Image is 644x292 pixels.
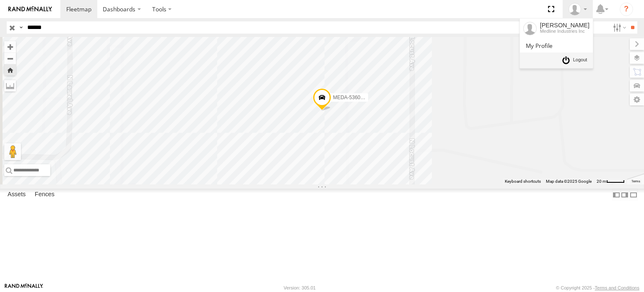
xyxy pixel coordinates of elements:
div: Version: 305.01 [284,285,316,290]
label: Search Filter Options [610,21,628,34]
span: 20 m [597,179,606,184]
a: Terms and Conditions [595,285,639,290]
div: Medline Industries Inc [540,29,589,34]
label: Dock Summary Table to the Right [621,189,629,201]
button: Zoom out [4,53,16,64]
label: Search Query [18,21,24,34]
span: MEDA-536026-Swing [333,94,381,100]
button: Map Scale: 20 m per 40 pixels [594,179,627,184]
i: ? [620,3,633,16]
button: Zoom Home [4,64,16,76]
button: Zoom in [4,41,16,53]
button: Drag Pegman onto the map to open Street View [4,143,21,160]
span: Map data ©2025 Google [546,179,592,184]
label: Measure [4,80,16,92]
label: Map Settings [630,94,644,105]
div: [PERSON_NAME] [540,22,589,29]
a: Visit our Website [5,284,43,292]
label: Assets [3,189,30,201]
label: Hide Summary Table [629,189,638,201]
button: Keyboard shortcuts [505,179,541,184]
div: Jerry Constable [566,3,590,16]
div: © Copyright 2025 - [556,285,639,290]
label: Dock Summary Table to the Left [612,189,621,201]
img: rand-logo.svg [8,6,52,12]
a: Terms [631,180,640,183]
label: Fences [31,189,59,201]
